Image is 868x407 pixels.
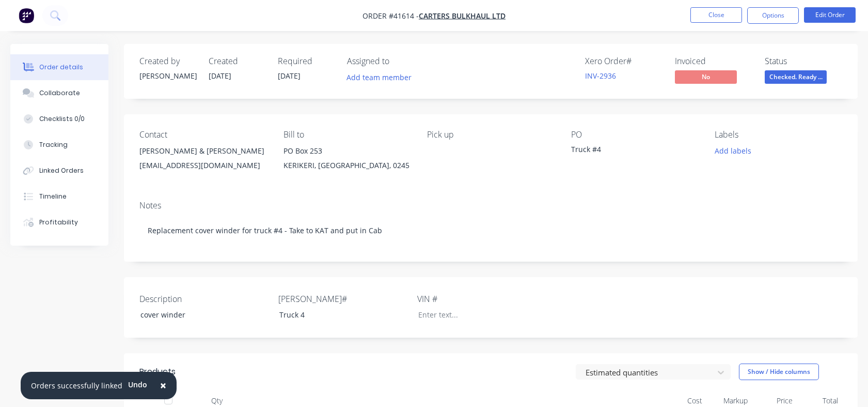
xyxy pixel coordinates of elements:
[139,130,267,140] div: Contact
[10,184,108,209] button: Timeline
[419,11,506,21] a: Carters Bulkhaul Ltd
[585,71,616,81] a: INV-2936
[278,71,301,81] span: [DATE]
[765,56,842,66] div: Status
[571,144,699,158] div: Truck #4
[39,166,84,175] div: Linked Orders
[19,8,34,23] img: Factory
[10,54,108,80] button: Order details
[283,130,411,140] div: Bill to
[739,364,819,380] button: Show / Hide columns
[39,114,85,124] div: Checklists 0/0
[139,158,267,173] div: [EMAIL_ADDRESS][DOMAIN_NAME]
[160,378,166,393] span: ×
[690,7,742,23] button: Close
[362,11,419,21] span: Order #41614 -
[283,158,411,173] div: KERIKERI, [GEOGRAPHIC_DATA], 0245
[283,144,411,177] div: PO Box 253KERIKERI, [GEOGRAPHIC_DATA], 0245
[747,7,799,24] button: Options
[715,130,842,140] div: Labels
[39,218,78,227] div: Profitability
[347,70,417,84] button: Add team member
[427,130,555,140] div: Pick up
[347,56,450,66] div: Assigned to
[39,63,83,72] div: Order details
[150,373,177,398] button: Close
[39,140,68,149] div: Tracking
[39,88,80,98] div: Collaborate
[122,377,153,393] button: Undo
[139,56,196,66] div: Created by
[278,293,407,305] label: [PERSON_NAME]#
[139,293,269,305] label: Description
[675,70,737,83] span: No
[139,215,842,246] div: Replacement cover winder for truck #4 - Take to KAT and put in Cab
[804,7,856,23] button: Edit Order
[709,144,756,158] button: Add labels
[139,366,176,378] div: Products
[209,71,231,81] span: [DATE]
[132,307,261,322] div: cover winder
[417,293,546,305] label: VIN #
[283,144,411,158] div: PO Box 253
[139,201,842,210] div: Notes
[765,70,827,83] span: Checked. Ready ...
[10,132,108,158] button: Tracking
[139,144,267,177] div: [PERSON_NAME] & [PERSON_NAME][EMAIL_ADDRESS][DOMAIN_NAME]
[571,130,699,140] div: PO
[10,80,108,106] button: Collaborate
[10,209,108,235] button: Profitability
[39,192,67,201] div: Timeline
[765,70,827,86] button: Checked. Ready ...
[278,56,335,66] div: Required
[139,144,267,158] div: [PERSON_NAME] & [PERSON_NAME]
[675,56,752,66] div: Invoiced
[10,158,108,184] button: Linked Orders
[31,380,122,391] div: Orders successfully linked
[271,307,400,322] div: Truck 4
[209,56,265,66] div: Created
[10,106,108,132] button: Checklists 0/0
[139,70,196,81] div: [PERSON_NAME]
[585,56,662,66] div: Xero Order #
[341,70,417,84] button: Add team member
